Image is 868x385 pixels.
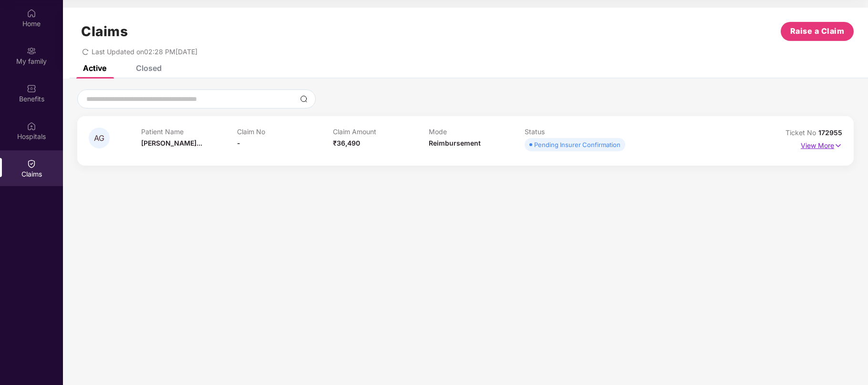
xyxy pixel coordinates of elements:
[94,134,104,142] span: AG
[534,140,620,149] div: Pending Insurer Confirmation
[333,139,360,147] span: ₹36,490
[81,23,128,39] h1: Claims
[27,46,36,56] img: svg+xml;base64,PHN2ZyB3aWR0aD0iMjAiIGhlaWdodD0iMjAiIHZpZXdCb3g9IjAgMCAyMCAyMCIgZmlsbD0ibm9uZSIgeG...
[83,63,106,73] div: Active
[300,95,308,103] img: svg+xml;base64,PHN2ZyBpZD0iU2VhcmNoLTMyeDMyIiB4bWxucz0iaHR0cDovL3d3dy53My5vcmcvMjAwMC9zdmciIHdpZH...
[141,128,237,136] p: Patient Name
[92,48,197,56] span: Last Updated on 02:28 PM[DATE]
[237,128,333,136] p: Claim No
[818,128,842,137] span: 172955
[785,128,818,137] span: Ticket No
[790,25,845,37] span: Raise a Claim
[429,128,525,136] p: Mode
[525,128,620,136] p: Status
[136,63,162,73] div: Closed
[237,139,240,147] span: -
[141,139,202,147] span: [PERSON_NAME]...
[27,9,36,18] img: svg+xml;base64,PHN2ZyBpZD0iSG9tZSIgeG1sbnM9Imh0dHA6Ly93d3cudzMub3JnLzIwMDAvc3ZnIiB3aWR0aD0iMjAiIG...
[82,48,89,56] span: redo
[801,138,842,151] p: View More
[333,128,429,136] p: Claim Amount
[27,121,36,131] img: svg+xml;base64,PHN2ZyBpZD0iSG9zcGl0YWxzIiB4bWxucz0iaHR0cDovL3d3dy53My5vcmcvMjAwMC9zdmciIHdpZHRoPS...
[834,140,842,151] img: svg+xml;base64,PHN2ZyB4bWxucz0iaHR0cDovL3d3dy53My5vcmcvMjAwMC9zdmciIHdpZHRoPSIxNyIgaGVpZ2h0PSIxNy...
[27,159,36,168] img: svg+xml;base64,PHN2ZyBpZD0iQ2xhaW0iIHhtbG5zPSJodHRwOi8vd3d3LnczLm9yZy8yMDAwL3N2ZyIgd2lkdGg9IjIwIi...
[429,139,481,147] span: Reimbursement
[781,22,854,41] button: Raise a Claim
[27,84,36,93] img: svg+xml;base64,PHN2ZyBpZD0iQmVuZWZpdHMiIHhtbG5zPSJodHRwOi8vd3d3LnczLm9yZy8yMDAwL3N2ZyIgd2lkdGg9Ij...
